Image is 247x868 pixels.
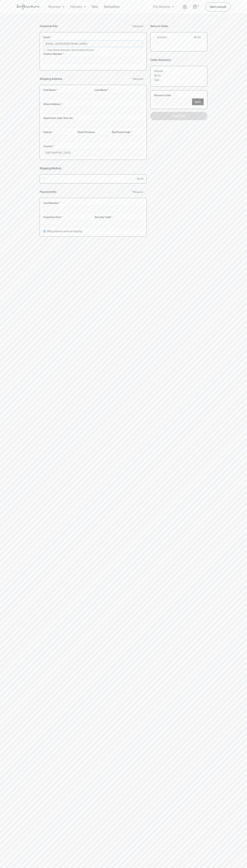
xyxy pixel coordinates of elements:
input: Hear about discounts, new products & more [43,49,46,51]
div: 0 [197,4,200,8]
div: Total [154,79,159,82]
span: Hear about discounts, new products & more [47,49,94,52]
label: State/Province [77,131,109,134]
div: 1 [166,36,167,39]
label: Security Code * [95,216,143,219]
div: Skincare [48,5,60,9]
a: Open cart [193,4,200,9]
label: Suburb * [43,131,75,134]
h4: Items in Order [150,24,168,28]
img: arrow down [172,5,174,9]
h4: Order Summary [150,58,171,62]
label: Expiration Date * [43,216,92,219]
label: Street Address * [43,103,143,106]
label: Contact Number * [43,53,143,56]
div: Subtotal [154,70,163,73]
input: $0.00 [43,177,45,180]
label: First Name * [43,89,92,92]
div: $0.00 [154,74,161,77]
label: Billing address same as shipping [47,230,82,233]
div: * Required [132,191,143,194]
label: Zip/Postal Code * [112,131,143,134]
img: Software Logo [16,4,40,10]
label: Apartment, suite, floor etc. [43,117,143,120]
h4: Shipping Address [40,77,62,81]
div: The Science [153,5,170,9]
div: $0.00 [194,36,201,39]
h4: Shipping Method [40,167,61,170]
a: Start consult [205,2,231,11]
div: $0.00 [137,177,144,180]
label: Last Name * [95,89,143,92]
div: * Required [132,78,143,81]
img: arrow down [62,5,64,9]
label: Email * [43,36,143,39]
label: Country * [43,145,143,148]
label: Card Number * [43,202,143,205]
label: Discount Code [154,94,204,97]
h4: Customer Info [40,24,58,28]
div: Haircare [70,5,82,9]
h4: Payment Info [40,190,56,194]
div: * Required [132,25,143,28]
div: Quantity: [157,36,166,39]
button: Apply Discount [192,98,204,105]
span: : [157,41,158,45]
img: arrow down [84,5,86,9]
